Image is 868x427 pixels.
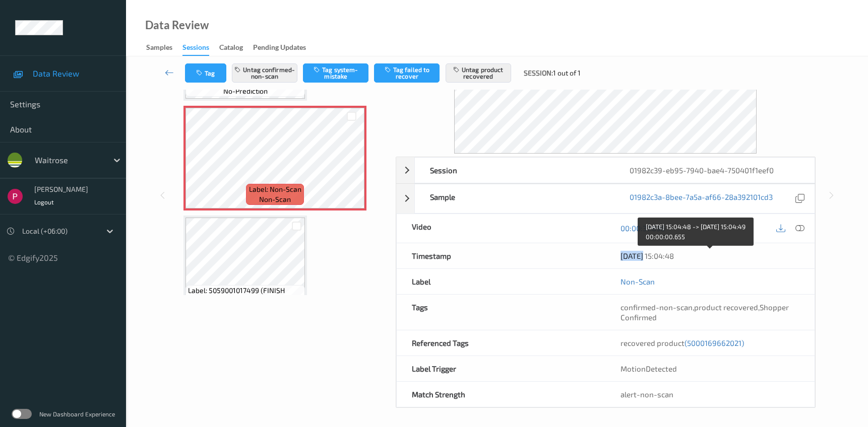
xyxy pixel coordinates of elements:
[621,276,655,287] a: Non-Scan
[524,68,553,78] span: Session:
[232,63,297,83] button: Untag confirmed-non-scan
[685,338,744,347] span: (5000169662021)
[553,68,581,78] span: 1 out of 1
[605,356,815,381] div: MotionDetected
[253,41,316,55] a: Pending Updates
[145,20,209,30] div: Data Review
[185,63,226,83] button: Tag
[397,243,606,268] div: Timestamp
[621,303,789,322] span: Shopper Confirmed
[249,184,301,194] span: Label: Non-Scan
[446,63,511,83] button: Untag product recovered
[415,158,615,183] div: Session
[630,192,773,205] a: 01982c3a-8bee-7a5a-af66-28a392101cd3
[621,338,744,347] span: recovered product
[146,41,182,55] a: Samples
[219,42,243,55] div: Catalog
[415,184,615,213] div: Sample
[397,295,606,330] div: Tags
[621,303,789,322] span: , ,
[694,303,758,312] span: product recovered
[146,42,172,55] div: Samples
[223,86,268,96] span: no-prediction
[614,158,815,183] div: 01982c39-eb95-7940-bae4-750401f1eef0
[396,184,815,213] div: Sample01982c3a-8bee-7a5a-af66-28a392101cd3
[182,42,209,56] div: Sessions
[188,286,302,306] span: Label: 5059001017499 (FINISH LEMON TABS)
[397,330,606,355] div: Referenced Tags
[621,389,799,399] div: alert-non-scan
[621,251,799,261] div: [DATE] 15:04:48
[397,356,606,381] div: Label Trigger
[374,63,440,83] button: Tag failed to recover
[182,41,219,56] a: Sessions
[397,214,606,243] div: Video
[397,269,606,294] div: Label
[621,223,665,233] a: 00:00:37.896
[621,303,693,312] span: confirmed-non-scan
[253,42,306,55] div: Pending Updates
[396,157,815,183] div: Session01982c39-eb95-7940-bae4-750401f1eef0
[303,63,368,83] button: Tag system-mistake
[397,382,606,407] div: Match Strength
[219,41,253,55] a: Catalog
[259,194,291,204] span: non-scan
